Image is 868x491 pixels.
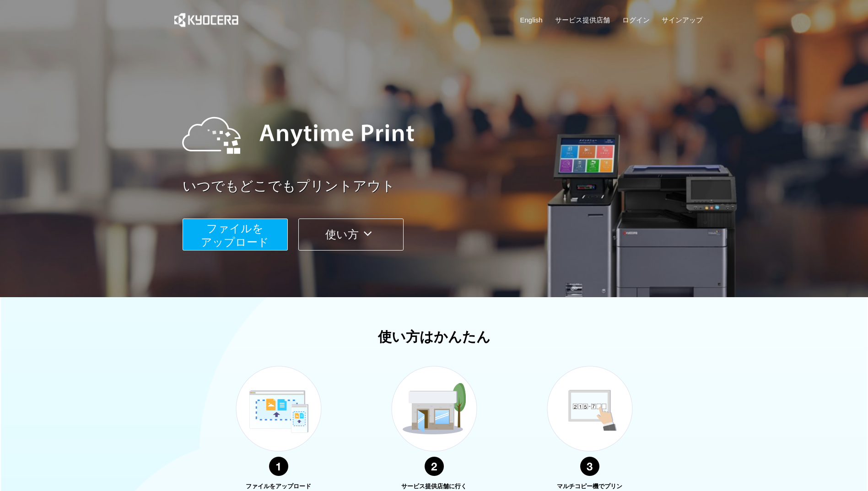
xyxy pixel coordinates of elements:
[183,176,709,196] a: いつでもどこでもプリントアウト
[298,219,404,251] button: 使い方
[662,15,703,25] a: サインアップ
[400,482,469,491] p: サービス提供店舗に行く
[622,15,650,25] a: ログイン
[183,219,288,251] button: ファイルを​​アップロード
[201,222,269,248] span: ファイルを ​​アップロード
[520,15,543,25] a: English
[555,15,610,25] a: サービス提供店舗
